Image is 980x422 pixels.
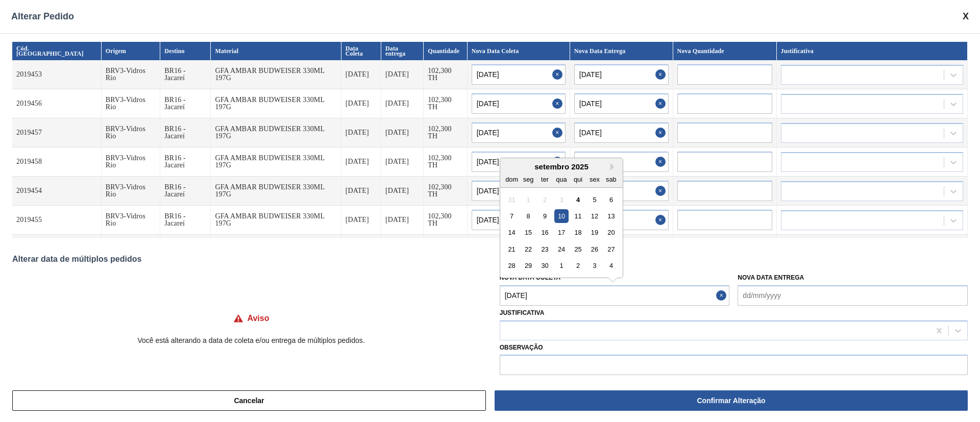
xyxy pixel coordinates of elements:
button: Close [655,93,669,114]
td: BRV3-Vidros Rio [102,206,160,235]
div: ter [538,172,552,186]
div: dom [505,172,519,186]
button: Close [552,93,566,114]
div: Not available segunda-feira, 1 de setembro de 2025 [521,192,535,206]
button: Cancelar [12,390,486,411]
td: BRV3-Vidros Rio [102,118,160,147]
td: [DATE] [381,147,424,177]
div: Choose quarta-feira, 17 de setembro de 2025 [554,226,568,239]
div: sab [604,172,618,186]
div: Choose sábado, 4 de outubro de 2025 [604,259,618,272]
th: Justificativa [777,42,968,60]
button: Close [655,210,669,230]
td: 102,300 TH [424,60,467,89]
div: Choose sexta-feira, 12 de setembro de 2025 [587,209,601,223]
label: Justificativa [500,309,545,316]
td: [DATE] [381,60,424,89]
td: 2019453 [12,60,102,89]
th: Quantidade [424,42,467,60]
th: Origem [102,42,160,60]
div: Choose domingo, 28 de setembro de 2025 [505,259,519,272]
div: Choose sexta-feira, 19 de setembro de 2025 [587,226,601,239]
label: Nova Data Entrega [738,274,804,281]
button: Close [552,122,566,143]
td: 2019458 [12,147,102,177]
button: Next Month [610,163,618,170]
th: Data entrega [381,42,424,60]
h4: Aviso [248,314,269,323]
div: Choose segunda-feira, 29 de setembro de 2025 [521,259,535,272]
td: GFA AMBAR BUDWEISER 330ML 197G [211,89,341,118]
div: Choose sábado, 20 de setembro de 2025 [604,226,618,239]
td: 102,300 TH [424,235,467,264]
div: Choose quarta-feira, 1 de outubro de 2025 [554,259,568,272]
td: [DATE] [341,60,381,89]
button: Close [655,122,669,143]
div: Not available quarta-feira, 3 de setembro de 2025 [554,192,568,206]
td: GFA AMBAR BUDWEISER 330ML 197G [211,118,341,147]
div: Choose domingo, 7 de setembro de 2025 [505,209,519,223]
div: Choose sábado, 27 de setembro de 2025 [604,242,618,256]
td: GFA AMBAR BUDWEISER 330ML 197G [211,235,341,264]
button: Close [655,181,669,201]
div: Choose domingo, 21 de setembro de 2025 [505,242,519,256]
td: [DATE] [341,147,381,177]
div: Choose terça-feira, 30 de setembro de 2025 [538,259,552,272]
td: BR16 - Jacareí [160,177,211,206]
th: Material [211,42,341,60]
input: dd/mm/yyyy [574,64,669,85]
div: Not available terça-feira, 2 de setembro de 2025 [538,192,552,206]
th: Nova Data Coleta [468,42,570,60]
button: Close [655,152,669,172]
td: BR16 - Jacareí [160,147,211,177]
div: Not available domingo, 31 de agosto de 2025 [505,192,519,206]
td: BRV3-Vidros Rio [102,60,160,89]
td: [DATE] [341,118,381,147]
div: seg [521,172,535,186]
div: qui [571,172,585,186]
div: Choose quinta-feira, 25 de setembro de 2025 [571,242,585,256]
td: 102,300 TH [424,177,467,206]
td: 102,300 TH [424,118,467,147]
td: BRV3-Vidros Rio [102,89,160,118]
td: 2019457 [12,118,102,147]
td: [DATE] [341,89,381,118]
th: Nova Quantidade [673,42,777,60]
td: GFA AMBAR BUDWEISER 330ML 197G [211,147,341,177]
td: GFA AMBAR BUDWEISER 330ML 197G [211,177,341,206]
button: Close [716,285,729,306]
input: dd/mm/yyyy [472,152,566,172]
td: BR16 - Jacareí [160,89,211,118]
div: Choose sábado, 13 de setembro de 2025 [604,209,618,223]
div: Choose terça-feira, 16 de setembro de 2025 [538,226,552,239]
div: Choose terça-feira, 23 de setembro de 2025 [538,242,552,256]
td: [DATE] [381,118,424,147]
label: Observação [500,340,968,355]
div: Choose quinta-feira, 11 de setembro de 2025 [571,209,585,223]
input: dd/mm/yyyy [472,64,566,85]
div: qua [554,172,568,186]
td: [DATE] [381,177,424,206]
div: Choose quinta-feira, 4 de setembro de 2025 [571,192,585,206]
input: dd/mm/yyyy [574,122,669,143]
div: Choose segunda-feira, 22 de setembro de 2025 [521,242,535,256]
button: Close [655,64,669,85]
input: dd/mm/yyyy [472,93,566,114]
input: dd/mm/yyyy [574,152,669,172]
div: Choose sábado, 6 de setembro de 2025 [604,192,618,206]
div: Choose segunda-feira, 8 de setembro de 2025 [521,209,535,223]
div: Choose domingo, 14 de setembro de 2025 [505,226,519,239]
td: BRV3-Vidros Rio [102,177,160,206]
td: [DATE] [381,89,424,118]
td: 102,300 TH [424,89,467,118]
td: [DATE] [381,235,424,264]
td: BR16 - Jacareí [160,60,211,89]
input: dd/mm/yyyy [472,210,566,230]
div: Choose terça-feira, 9 de setembro de 2025 [538,209,552,223]
td: BRV3-Vidros Rio [102,147,160,177]
td: BR16 - Jacareí [160,206,211,235]
td: [DATE] [381,206,424,235]
td: 2019459 [12,235,102,264]
td: [DATE] [341,206,381,235]
div: Choose quarta-feira, 10 de setembro de 2025 [554,209,568,223]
